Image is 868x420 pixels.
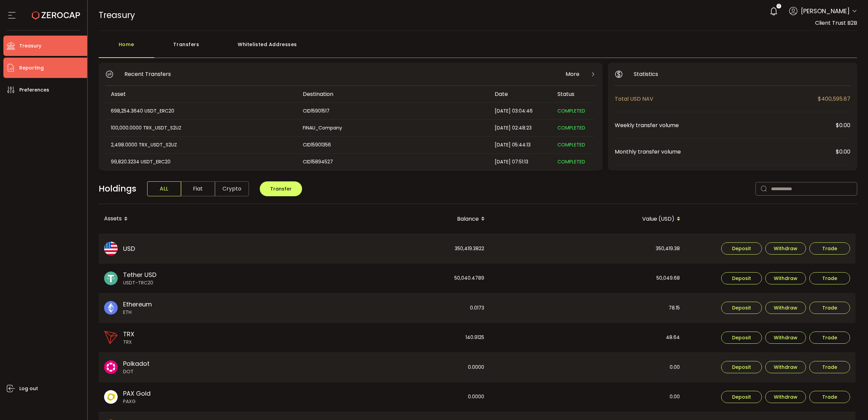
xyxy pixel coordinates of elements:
span: Monthly transfer volume [615,147,836,156]
button: Trade [809,302,850,314]
span: $0.00 [836,147,850,156]
span: $0.00 [836,121,850,129]
img: usd_portfolio.svg [104,242,118,255]
button: Deposit [721,391,762,403]
span: ETH [123,309,152,316]
span: Reporting [19,63,44,73]
span: Polkadot [123,359,150,368]
img: trx_portfolio.png [104,331,118,344]
div: 100,000.0000 TRX_USDT_S2UZ [105,124,297,132]
span: Log out [19,384,38,394]
span: Trade [822,335,837,340]
button: Withdraw [765,391,806,403]
span: Transfer [270,185,292,192]
button: Withdraw [765,242,806,255]
button: Deposit [721,332,762,344]
div: 140.9125 [295,323,490,353]
div: Destination [297,90,489,98]
div: Asset [105,90,297,98]
iframe: Chat Widget [834,387,868,420]
span: Withdraw [774,305,797,310]
span: Recent Transfers [124,70,171,78]
button: Deposit [721,272,762,284]
button: Withdraw [765,361,806,373]
div: Whitelisted Addresses [219,38,316,58]
span: 2 [778,4,780,8]
span: COMPLETED [557,107,585,114]
span: Trade [822,365,837,369]
span: Preferences [19,85,49,95]
button: Trade [809,242,850,255]
div: 0.0000 [295,353,490,382]
button: Deposit [721,361,762,373]
span: Treasury [99,9,135,21]
button: Withdraw [765,272,806,284]
span: Trade [822,395,837,399]
button: Trade [809,272,850,284]
span: Statistics [634,70,658,78]
span: [PERSON_NAME] [801,6,850,16]
span: Client Trust B2B [815,19,857,27]
span: Withdraw [774,395,797,399]
button: Withdraw [765,302,806,314]
span: PAX Gold [123,389,151,398]
button: Trade [809,332,850,344]
div: 50,040.4789 [295,263,490,293]
span: Crypto [215,181,249,196]
span: COMPLETED [557,141,585,148]
span: TRX [123,329,134,339]
span: Deposit [732,365,751,369]
span: PAXG [123,398,151,405]
span: Trade [822,276,837,281]
div: 698,254.3640 USDT_ERC20 [105,107,297,115]
span: Total USD NAV [615,95,818,103]
div: CID15894527 [297,158,489,166]
span: Withdraw [774,276,797,281]
div: FINAU_Company [297,124,489,132]
span: COMPLETED [557,158,585,165]
button: Trade [809,361,850,373]
span: COMPLETED [557,124,585,131]
span: Deposit [732,276,751,281]
span: Treasury [19,41,41,51]
span: Withdraw [774,365,797,369]
button: Withdraw [765,332,806,344]
img: dot_portfolio.svg [104,360,118,374]
span: Deposit [732,335,751,340]
span: Tether USD [123,270,156,279]
div: Assets [99,213,295,225]
span: Weekly transfer volume [615,121,836,129]
span: Ethereum [123,300,152,309]
button: Trade [809,391,850,403]
div: 78.15 [490,294,685,323]
span: DOT [123,368,150,375]
div: 50,049.68 [490,263,685,293]
div: 99,820.3234 USDT_ERC20 [105,158,297,166]
span: USD [123,244,135,253]
div: 2,498.0000 TRX_USDT_S2UZ [105,141,297,149]
div: Date [489,90,552,98]
button: Deposit [721,302,762,314]
div: CID15901356 [297,141,489,149]
span: USDT-TRC20 [123,279,156,286]
button: Deposit [721,242,762,255]
img: eth_portfolio.svg [104,301,118,315]
span: ALL [147,181,181,196]
span: Deposit [732,246,751,251]
span: Trade [822,305,837,310]
div: Status [552,90,594,98]
span: TRX [123,339,134,346]
button: Transfer [260,181,302,196]
div: Home [99,38,154,58]
div: Transfers [154,38,219,58]
div: [DATE] 03:04:46 [489,107,552,115]
span: Fiat [181,181,215,196]
div: Value (USD) [490,213,686,225]
img: paxg_portfolio.svg [104,390,118,404]
span: Deposit [732,395,751,399]
div: [DATE] 07:51:13 [489,158,552,166]
div: [DATE] 05:44:13 [489,141,552,149]
div: 350,419.3822 [295,234,490,263]
span: Trade [822,246,837,251]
